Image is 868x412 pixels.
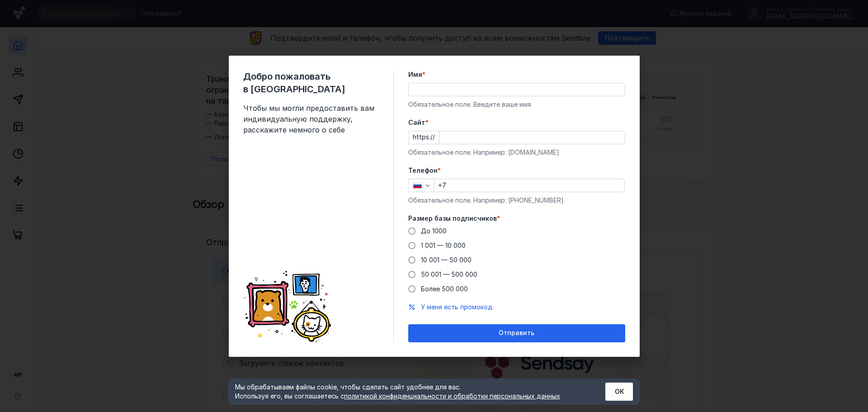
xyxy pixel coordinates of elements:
button: Отправить [408,324,625,342]
span: Телефон [408,166,438,175]
span: У меня есть промокод [421,303,492,311]
span: Отправить [499,329,534,337]
span: Размер базы подписчиков [408,214,497,223]
span: До 1000 [421,227,447,235]
div: Обязательное поле. Введите ваше имя [408,100,625,109]
span: 50 001 — 500 000 [421,270,477,278]
div: Обязательное поле. Например: [DOMAIN_NAME] [408,148,625,157]
span: Добро пожаловать в [GEOGRAPHIC_DATA] [243,70,379,95]
div: Обязательное поле. Например: [PHONE_NUMBER] [408,196,625,205]
button: У меня есть промокод [421,303,492,312]
span: 10 001 — 50 000 [421,256,472,264]
button: ОК [605,383,633,401]
span: 1 001 — 10 000 [421,242,466,249]
div: Мы обрабатываем файлы cookie, чтобы сделать сайт удобнее для вас. Используя его, вы соглашаетесь c [235,383,583,401]
span: Cайт [408,118,425,127]
span: Более 500 000 [421,285,468,293]
span: Чтобы мы могли предоставить вам индивидуальную поддержку, расскажите немного о себе [243,103,379,135]
span: Имя [408,70,422,79]
a: политикой конфиденциальности и обработки персональных данных [344,392,560,400]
